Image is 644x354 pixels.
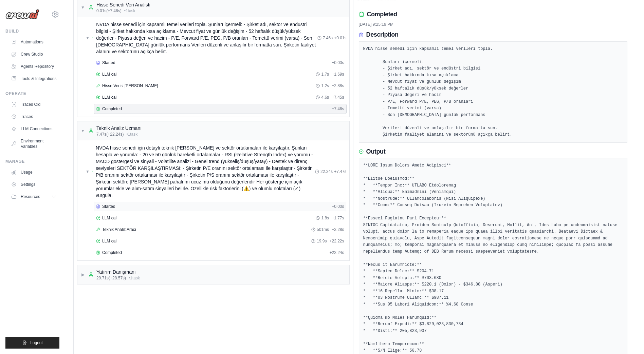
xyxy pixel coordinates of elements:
span: 29.71s (+28.57s) [96,275,126,281]
span: 22.24s [320,169,333,174]
span: Teknik Analiz Aracı [102,227,136,232]
span: ▼ [86,169,90,174]
span: NVDA hisse senedi için kapsamlı temel verileri topla. Şunları içermeli: - Şirket adı, sektör ve e... [96,21,317,55]
span: + 1.69s [332,72,344,77]
span: Started [102,204,115,209]
span: Resources [21,194,40,199]
span: Completed [102,250,122,255]
span: + 7.47s [334,169,346,174]
a: LLM Connections [8,123,59,134]
a: Tools & Integrations [8,73,59,84]
span: • 1 task [126,132,137,137]
span: 1.7s [321,72,329,77]
button: Logout [5,337,59,349]
div: Manage [5,159,59,164]
a: Crew Studio [8,49,59,60]
span: 7.46s [323,35,333,41]
h3: Output [366,148,386,156]
div: [DATE] 9:25:19 PM [359,22,628,27]
span: + 2.28s [332,227,344,232]
span: ▼ [86,35,90,41]
span: + 0.00s [332,204,344,209]
img: Logo [5,9,39,19]
a: Usage [8,167,59,178]
span: 501ms [317,227,329,232]
button: Resources [8,191,59,202]
pre: NVDA hisse senedi için kapsamlı temel verileri topla. Şunları içermeli: - Şirket adı, sektör ve e... [363,46,623,138]
div: Hisse Senedi Veri Analisti [96,1,150,8]
span: + 1.77s [332,215,344,221]
a: Agents Repository [8,61,59,72]
div: Operate [5,91,59,96]
span: ▼ [81,5,85,10]
a: Settings [8,179,59,190]
span: Hisse Verisi [PERSON_NAME] [102,83,158,88]
span: ▼ [81,128,85,134]
h2: Completed [367,9,397,19]
div: Teknik Analiz Uzmanı [96,125,142,132]
span: 1.8s [321,215,329,221]
span: 0.01s (+7.46s) [96,8,122,14]
div: Yatırım Danışmanı [96,269,140,275]
span: ▶ [81,272,85,277]
span: + 2.88s [332,83,344,88]
span: • 1 task [124,8,135,14]
span: + 22.24s [329,250,344,255]
div: Build [5,28,59,34]
span: LLM call [102,238,117,244]
span: + 22.22s [329,238,344,244]
span: Started [102,60,115,65]
span: LLM call [102,72,117,77]
a: Traces [8,111,59,122]
span: Completed [102,106,122,112]
span: + 7.45s [332,95,344,100]
a: Environment Variables [8,136,59,152]
span: + 7.46s [332,106,344,112]
iframe: Chat Widget [610,321,644,354]
span: • 1 task [129,275,140,281]
span: NVDA hisse senedi için detaylı teknik [PERSON_NAME] ve sektör ortalamaları ile karşılaştır. Şunla... [96,144,315,199]
span: Logout [30,340,43,346]
h3: Description [366,31,399,39]
span: + 0.00s [332,60,344,65]
span: LLM call [102,95,117,100]
span: 19.9s [317,238,327,244]
span: LLM call [102,215,117,221]
span: + 0.01s [334,35,346,41]
span: 7.47s (+22.24s) [96,132,124,137]
a: Traces Old [8,99,59,110]
a: Automations [8,37,59,47]
span: 1.2s [321,83,329,88]
span: 4.6s [321,95,329,100]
